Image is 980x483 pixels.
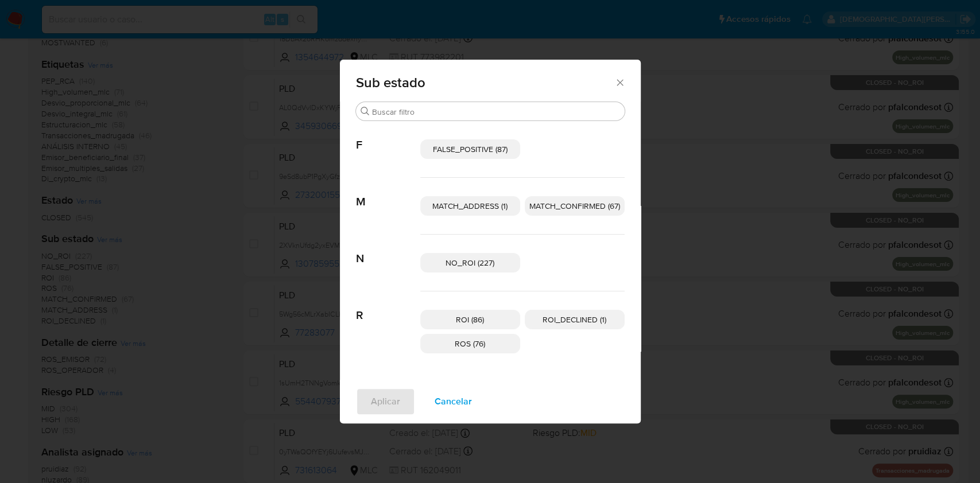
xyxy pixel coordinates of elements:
[446,257,494,268] span: NO_ROI (227)
[433,143,508,155] span: FALSE_POSITIVE (87)
[543,314,606,325] span: ROI_DECLINED (1)
[356,291,420,322] span: R
[435,389,472,414] span: Cancelar
[356,178,420,209] span: M
[420,334,520,353] div: ROS (76)
[420,253,520,272] div: NO_ROI (227)
[356,235,420,266] span: N
[529,200,620,212] span: MATCH_CONFIRMED (67)
[420,196,520,216] div: MATCH_ADDRESS (1)
[525,310,625,329] div: ROI_DECLINED (1)
[455,338,485,349] span: ROS (76)
[420,388,487,415] button: Cancelar
[614,77,625,87] button: Cerrar
[420,310,520,329] div: ROI (86)
[356,121,420,152] span: F
[525,196,625,216] div: MATCH_CONFIRMED (67)
[432,200,508,212] span: MATCH_ADDRESS (1)
[372,107,620,117] input: Buscar filtro
[420,139,520,159] div: FALSE_POSITIVE (87)
[361,107,370,116] button: Buscar
[356,76,615,89] span: Sub estado
[456,314,484,325] span: ROI (86)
